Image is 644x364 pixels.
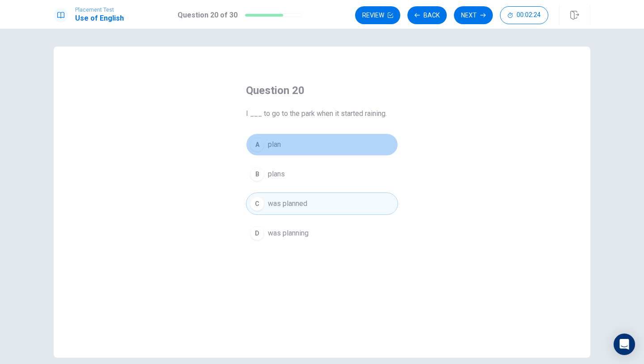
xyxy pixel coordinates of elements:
[268,228,309,239] span: was planning
[407,6,447,24] button: Back
[268,198,307,209] span: was planned
[355,6,400,24] button: Review
[75,13,124,24] h1: Use of English
[614,334,635,355] div: Open Intercom Messenger
[75,7,124,13] span: Placement Test
[246,193,398,215] button: Cwas planned
[500,6,548,24] button: 00:02:24
[246,163,398,185] button: Bplans
[250,197,264,211] div: C
[246,222,398,244] button: Dwas planning
[246,133,398,156] button: Aplan
[246,108,398,119] span: I ___ to go to the park when it started raining.
[246,83,398,98] h4: Question 20
[454,6,493,24] button: Next
[250,137,264,152] div: A
[268,139,281,150] span: plan
[250,226,264,240] div: D
[268,169,285,180] span: plans
[517,12,541,19] span: 00:02:24
[250,167,264,181] div: B
[178,10,237,21] h1: Question 20 of 30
